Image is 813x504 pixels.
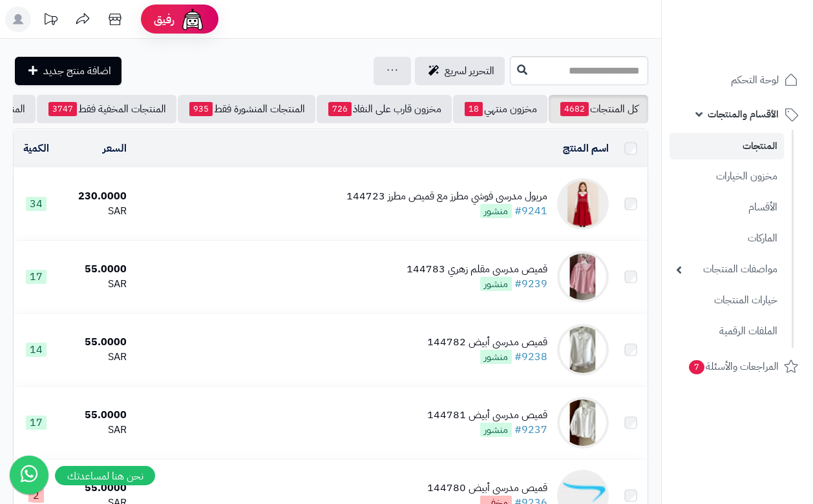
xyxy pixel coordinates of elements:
a: مواصفات المنتجات [670,256,784,283]
a: تحديثات المنصة [34,6,67,35]
a: الملفات الرقمية [670,318,784,345]
div: SAR [64,204,127,219]
a: لوحة التحكم [670,65,805,96]
span: الأقسام والمنتجات [708,105,779,123]
div: قميص مدرسي مقلم زهري 144783 [406,262,547,277]
div: 55.0000 [64,408,127,423]
a: الكمية [23,141,49,156]
span: منشور [480,204,512,218]
a: اسم المنتج [563,141,609,156]
a: كل المنتجات4682 [549,95,648,123]
a: مخزون منتهي18 [453,95,547,123]
a: مخزون قارب على النفاذ726 [317,95,452,123]
span: 3747 [48,102,77,116]
div: SAR [64,277,127,292]
a: #9239 [514,276,547,292]
span: 18 [465,102,483,116]
span: 34 [26,197,47,211]
span: اضافة منتج جديد [43,63,111,79]
a: المنتجات المنشورة فقط935 [178,95,315,123]
span: منشور [480,423,512,437]
a: مخزون الخيارات [670,163,784,190]
div: مريول مدرسي فوشي مطرز مع قميص مطرز 144723 [346,189,547,204]
div: SAR [64,423,127,438]
a: المراجعات والأسئلة7 [670,351,805,382]
a: التحرير لسريع [415,57,505,85]
a: #9238 [514,349,547,365]
a: السعر [103,141,127,156]
span: منشور [480,277,512,291]
a: المنتجات المخفية فقط3747 [37,95,176,123]
span: المراجعات والأسئلة [688,358,779,376]
span: 935 [189,102,213,116]
span: 726 [328,102,352,116]
a: #9237 [514,422,547,438]
img: logo-2.png [725,30,801,57]
div: 55.0000 [64,335,127,350]
a: المنتجات [670,133,784,159]
img: قميص مدرسي أبيض 144781 [557,397,609,449]
div: قميص مدرسي أبيض 144782 [427,335,547,350]
a: الأقسام [670,194,784,221]
div: 55.0000 [64,481,127,496]
span: منشور [480,350,512,364]
img: مريول مدرسي فوشي مطرز مع قميص مطرز 144723 [557,178,609,230]
span: 17 [26,270,47,284]
span: لوحة التحكم [731,71,779,89]
img: قميص مدرسي أبيض 144782 [557,324,609,376]
a: اضافة منتج جديد [15,57,121,85]
div: 55.0000 [64,262,127,277]
a: الماركات [670,225,784,252]
span: 4682 [560,102,589,116]
span: التحرير لسريع [445,63,494,79]
img: قميص مدرسي مقلم زهري 144783 [557,251,609,303]
span: رفيق [154,12,174,27]
a: خيارات المنتجات [670,287,784,314]
div: قميص مدرسي أبيض 144781 [427,408,547,423]
span: 14 [26,343,47,357]
div: SAR [64,350,127,365]
div: قميص مدرسي أبيض 144780 [427,481,547,496]
a: #9241 [514,203,547,219]
img: ai-face.png [180,6,206,32]
span: 17 [26,416,47,430]
div: 230.0000 [64,189,127,204]
span: 7 [689,360,704,374]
